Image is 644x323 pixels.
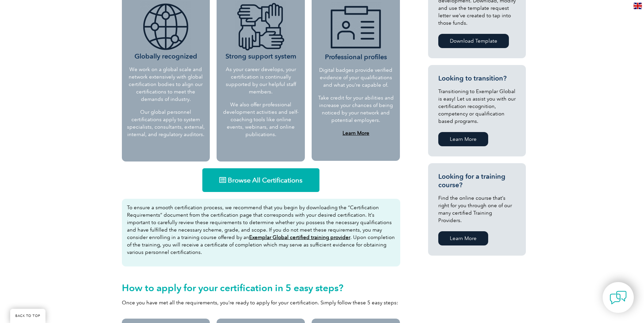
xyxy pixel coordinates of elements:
a: Learn More [438,132,488,146]
h3: Globally recognized [127,1,205,61]
h3: Looking for a training course? [438,172,516,189]
h2: How to apply for your certification in 5 easy steps? [122,282,400,293]
p: Our global personnel certifications apply to system specialists, consultants, external, internal,... [127,108,205,138]
h3: Looking to transition? [438,74,516,83]
p: Take credit for your abilities and increase your chances of being noticed by your network and pot... [317,94,394,124]
h3: Strong support system [222,1,300,61]
p: As your career develops, your certification is continually supported by our helpful staff members. [222,66,300,95]
a: Download Template [438,34,509,48]
img: contact-chat.png [610,289,627,306]
p: Once you have met all the requirements, you’re ready to apply for your certification. Simply foll... [122,299,400,306]
p: Digital badges provide verified evidence of your qualifications and what you’re capable of. [317,66,394,89]
a: Learn More [343,130,369,136]
a: Learn More [438,231,488,245]
p: Transitioning to Exemplar Global is easy! Let us assist you with our certification recognition, c... [438,88,516,125]
h3: Professional profiles [317,2,394,61]
a: Browse All Certifications [202,168,319,192]
p: Find the online course that’s right for you through one of our many certified Training Providers. [438,194,516,224]
p: To ensure a smooth certification process, we recommend that you begin by downloading the “Certifi... [127,204,395,256]
span: Browse All Certifications [228,177,302,184]
p: We work on a global scale and network extensively with global certification bodies to align our c... [127,66,205,103]
a: BACK TO TOP [10,309,45,323]
p: We also offer professional development activities and self-coaching tools like online events, web... [222,101,300,138]
a: Exemplar Global certified training provider [249,234,350,240]
img: en [633,3,642,9]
